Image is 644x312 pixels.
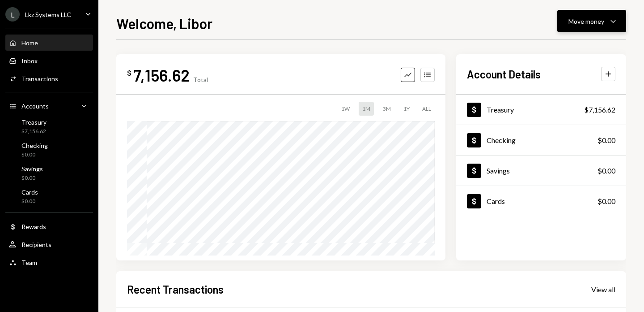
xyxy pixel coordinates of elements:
a: Team [5,254,93,270]
a: Savings$0.00 [456,156,626,186]
a: Rewards [5,218,93,234]
div: 1W [338,102,353,116]
a: Checking$0.00 [456,125,626,155]
div: $0.00 [21,174,43,182]
div: Home [21,39,38,47]
div: L [5,7,20,22]
a: Cards$0.00 [456,186,626,216]
div: 1Y [400,102,413,116]
button: Move money [557,10,626,32]
div: $7,156.62 [584,104,615,115]
div: Inbox [21,57,38,65]
div: Recipients [21,241,51,248]
div: Savings [21,165,43,173]
h1: Welcome, Libor [116,14,212,32]
div: $0.00 [597,135,615,146]
div: Savings [487,166,510,175]
div: Treasury [21,118,47,126]
div: $0.00 [597,196,615,207]
div: Cards [487,197,505,205]
div: Checking [21,142,48,149]
a: Accounts [5,98,93,114]
div: Transactions [21,75,58,82]
a: View all [591,284,615,294]
a: Treasury$7,156.62 [5,116,93,137]
a: Treasury$7,156.62 [456,95,626,125]
a: Cards$0.00 [5,186,93,207]
div: Checking [487,136,516,144]
div: View all [591,285,615,294]
div: Treasury [487,105,514,114]
div: Lkz Systems LLC [25,11,71,18]
div: $ [127,69,131,78]
a: Home [5,35,93,51]
h2: Account Details [467,67,541,82]
div: Rewards [21,223,46,230]
a: Inbox [5,52,93,69]
div: $0.00 [21,151,48,159]
div: Cards [21,188,38,196]
a: Savings$0.00 [5,162,93,184]
div: 1M [359,102,374,116]
div: 7,156.62 [133,65,190,85]
div: 3M [379,102,394,116]
div: $7,156.62 [21,128,47,135]
a: Transactions [5,70,93,87]
div: Team [21,259,37,266]
div: Total [193,76,208,83]
div: $0.00 [21,198,38,205]
div: ALL [419,102,435,116]
a: Checking$0.00 [5,139,93,160]
div: Move money [568,17,604,26]
h2: Recent Transactions [127,282,224,297]
div: Accounts [21,102,49,110]
a: Recipients [5,236,93,252]
div: $0.00 [597,165,615,176]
